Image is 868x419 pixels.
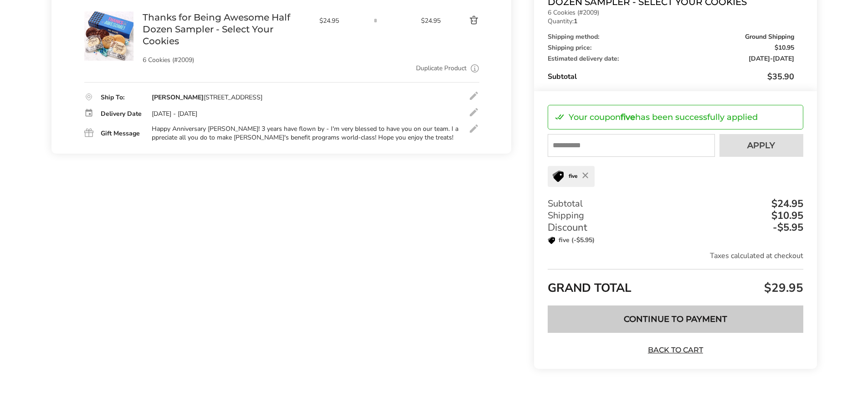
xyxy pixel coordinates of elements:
[749,56,794,62] span: -
[548,269,803,299] div: GRAND TOTAL
[421,16,447,25] span: $24.95
[548,166,595,187] div: five
[548,210,803,222] div: Shipping
[745,34,794,40] span: Ground Shipping
[769,199,803,209] div: $24.95
[719,134,803,157] button: Apply
[548,251,803,261] div: Taxes calculated at checkout
[152,110,197,118] div: [DATE] - [DATE]
[152,93,204,102] strong: [PERSON_NAME]
[775,45,794,51] span: $10.95
[101,130,143,137] div: Gift Message
[366,11,385,30] input: Quantity input
[143,57,310,63] p: 6 Cookies (#2009)
[548,222,803,233] div: Discount
[548,34,794,40] div: Shipping method:
[447,15,479,26] button: Delete product
[84,11,134,20] a: Thanks for Being Awesome Half Dozen Sampler - Select Your Cookies
[416,63,467,73] a: Duplicate Product
[548,236,595,245] p: five (-$5.95)
[762,280,803,296] span: $29.95
[101,111,143,117] div: Delivery Date
[769,211,803,221] div: $10.95
[548,71,794,82] div: Subtotal
[569,113,758,121] p: Your coupon has been successfully applied
[101,94,143,101] div: Ship To:
[747,141,775,150] span: Apply
[574,17,577,26] strong: 1
[152,93,262,102] div: [STREET_ADDRESS]
[143,11,310,47] a: Thanks for Being Awesome Half Dozen Sampler - Select Your Cookies
[548,10,794,16] p: 6 Cookies (#2009)
[643,345,707,355] a: Back to Cart
[749,54,770,63] span: [DATE]
[621,112,635,122] strong: five
[548,198,803,210] div: Subtotal
[770,222,803,233] div: -$5.95
[84,11,134,61] img: Thanks for Being Awesome Half Dozen Sampler - Select Your Cookies
[548,56,794,62] div: Estimated delivery date:
[548,305,803,333] button: Continue to Payment
[152,125,459,141] div: Happy Anniversary [PERSON_NAME]! 3 years have flown by - I'm very blessed to have you on our team...
[767,71,794,82] span: $35.90
[548,45,794,51] div: Shipping price:
[548,18,794,25] p: Quantity:
[319,16,362,25] span: $24.95
[773,54,794,63] span: [DATE]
